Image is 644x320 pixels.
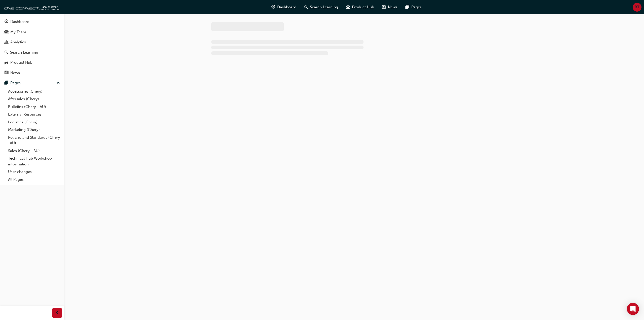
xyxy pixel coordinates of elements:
[5,50,8,55] span: search-icon
[352,4,374,10] span: Product Hub
[2,78,62,88] button: Pages
[635,4,639,10] span: RT
[267,2,300,12] a: guage-iconDashboard
[10,39,26,45] div: Analytics
[6,134,62,147] a: Policies and Standards (Chery -AU)
[5,30,8,34] span: people-icon
[401,2,426,12] a: pages-iconPages
[6,168,62,176] a: User changes
[6,88,62,95] a: Accessories (Chery)
[378,2,401,12] a: news-iconNews
[2,38,62,47] a: Analytics
[2,48,62,57] a: Search Learning
[304,4,308,10] span: search-icon
[55,310,59,316] span: prev-icon
[6,176,62,184] a: All Pages
[406,4,409,10] span: pages-icon
[5,20,8,24] span: guage-icon
[382,4,386,10] span: news-icon
[2,27,62,37] a: My Team
[10,80,21,86] div: Pages
[6,118,62,126] a: Logistics (Chery)
[300,2,342,12] a: search-iconSearch Learning
[10,70,20,76] div: News
[5,40,8,45] span: chart-icon
[633,3,641,12] button: RT
[6,103,62,111] a: Bulletins (Chery - AU)
[388,4,397,10] span: News
[5,60,8,65] span: car-icon
[3,2,60,12] img: oneconnect
[346,4,350,10] span: car-icon
[277,4,296,10] span: Dashboard
[6,147,62,155] a: Sales (Chery - AU)
[5,81,8,85] span: pages-icon
[10,19,29,25] div: Dashboard
[271,4,275,10] span: guage-icon
[342,2,378,12] a: car-iconProduct Hub
[6,126,62,134] a: Marketing (Chery)
[10,50,38,55] div: Search Learning
[2,58,62,67] a: Product Hub
[2,68,62,78] a: News
[10,60,32,65] div: Product Hub
[411,4,422,10] span: Pages
[6,111,62,118] a: External Resources
[310,4,338,10] span: Search Learning
[6,155,62,168] a: Technical Hub Workshop information
[627,303,639,315] div: Open Intercom Messenger
[2,16,62,78] button: DashboardMy TeamAnalyticsSearch LearningProduct HubNews
[57,80,60,86] span: up-icon
[10,29,26,35] div: My Team
[5,71,8,75] span: news-icon
[6,95,62,103] a: Aftersales (Chery)
[2,17,62,26] a: Dashboard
